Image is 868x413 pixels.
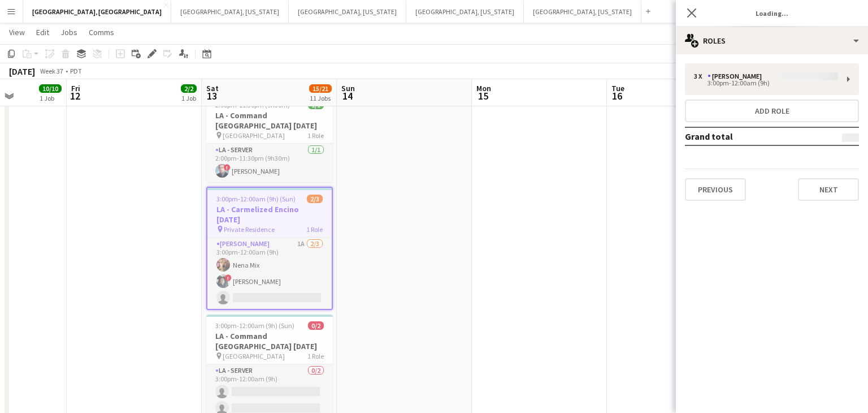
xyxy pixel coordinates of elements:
button: Previous [685,178,746,201]
a: View [5,25,29,40]
span: Mon [476,83,491,93]
h3: LA - Command [GEOGRAPHIC_DATA] [DATE] [206,331,333,351]
span: 16 [610,89,624,102]
span: 2/2 [181,84,197,93]
span: ! [224,164,231,171]
button: [GEOGRAPHIC_DATA], [GEOGRAPHIC_DATA] [23,1,171,23]
span: 1 Role [306,225,323,234]
div: 1 Job [181,94,196,102]
td: Grand total [685,127,812,145]
app-card-role: [PERSON_NAME]1A2/33:00pm-12:00am (9h)Nena Mix![PERSON_NAME] [207,238,332,309]
a: Comms [84,25,119,40]
span: Comms [89,27,114,37]
span: 3:00pm-12:00am (9h) (Sun) [215,321,294,330]
span: Edit [36,27,49,37]
div: [DATE] [9,66,35,77]
span: 0/2 [308,321,324,330]
span: 13 [205,89,219,102]
app-job-card: 3:00pm-12:00am (9h) (Sun)2/3LA - Carmelized Encino [DATE] Private Residence1 Role[PERSON_NAME]1A2... [206,187,333,310]
span: [GEOGRAPHIC_DATA] [223,352,285,360]
span: 12 [70,89,80,102]
h3: Loading... [676,6,868,20]
h3: LA - Command [GEOGRAPHIC_DATA] [DATE] [206,110,333,131]
span: Jobs [60,27,77,37]
app-job-card: 2:00pm-11:30pm (9h30m)1/1LA - Command [GEOGRAPHIC_DATA] [DATE] [GEOGRAPHIC_DATA]1 RoleLA - Server... [206,94,333,182]
span: Private Residence [224,225,275,234]
button: [GEOGRAPHIC_DATA], [US_STATE] [524,1,641,23]
button: Add role [685,100,859,122]
span: Tue [611,83,624,93]
span: 3:00pm-12:00am (9h) (Sun) [216,195,296,203]
span: Sat [206,83,219,93]
span: 1 Role [307,131,324,140]
div: 1 Job [40,94,61,102]
button: Next [798,178,859,201]
span: 2/3 [307,195,323,203]
a: Jobs [56,25,82,40]
h3: LA - Carmelized Encino [DATE] [207,204,332,225]
span: [GEOGRAPHIC_DATA] [223,131,285,140]
span: 15 [475,89,491,102]
span: 1 Role [307,352,324,360]
span: View [9,27,25,37]
a: Edit [32,25,54,40]
span: 15/21 [309,84,332,93]
button: [GEOGRAPHIC_DATA], [US_STATE] [171,1,289,23]
span: ! [225,274,232,281]
span: 10/10 [39,84,62,93]
span: Sun [341,83,355,93]
div: PDT [70,67,82,75]
button: [GEOGRAPHIC_DATA], [US_STATE] [406,1,524,23]
div: Roles [676,27,868,54]
span: 14 [340,89,355,102]
div: 11 Jobs [310,94,331,102]
span: Fri [71,83,80,93]
button: [GEOGRAPHIC_DATA], [US_STATE] [289,1,406,23]
span: Week 37 [37,67,66,75]
app-card-role: LA - Server1/12:00pm-11:30pm (9h30m)![PERSON_NAME] [206,144,333,182]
